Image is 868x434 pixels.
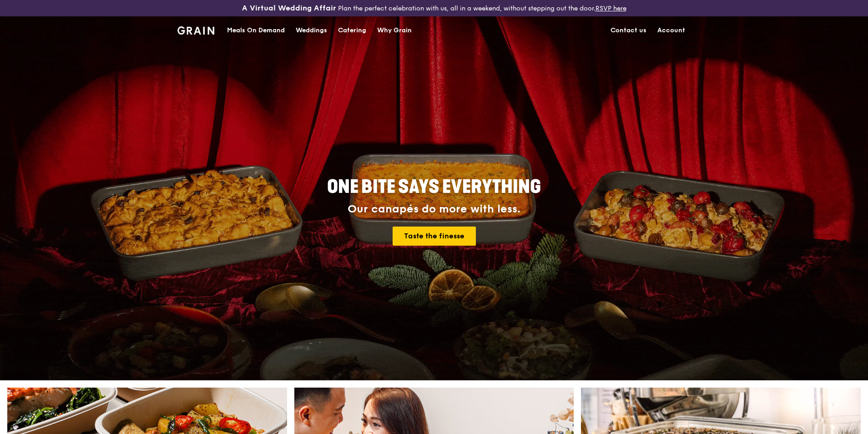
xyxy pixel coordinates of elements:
div: Plan the perfect celebration with us, all in a weekend, without stepping out the door. [172,4,696,13]
div: Weddings [296,17,327,44]
a: RSVP here [595,5,626,12]
a: Why Grain [372,17,417,44]
a: Catering [333,17,372,44]
img: Grain [177,26,214,35]
div: Why Grain [377,17,412,44]
span: ONE BITE SAYS EVERYTHING [327,176,541,198]
div: Meals On Demand [227,17,285,44]
a: Contact us [605,17,652,44]
a: GrainGrain [177,16,214,43]
div: Catering [338,17,366,44]
h3: A Virtual Wedding Affair [242,4,336,13]
a: Weddings [290,17,333,44]
a: Account [652,17,691,44]
div: Our canapés do more with less. [270,203,598,216]
a: Taste the finesse [393,227,476,246]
